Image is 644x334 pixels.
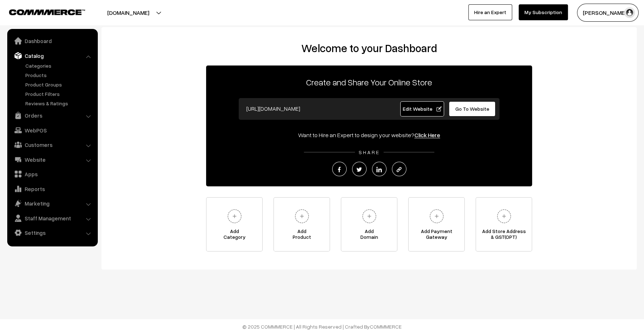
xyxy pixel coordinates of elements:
a: AddCategory [206,197,263,251]
span: Add Store Address & GST(OPT) [476,228,532,243]
img: user [624,7,635,18]
a: Orders [9,109,95,122]
a: Products [24,71,95,79]
a: Apps [9,168,95,181]
span: Go To Website [455,106,489,112]
a: Hire an Expert [468,4,512,20]
a: Catalog [9,49,95,62]
button: [PERSON_NAME] [577,4,639,22]
a: AddDomain [341,197,397,251]
a: Categories [24,62,95,69]
span: Edit Website [403,106,442,112]
a: AddProduct [273,197,330,251]
span: Add Payment Gateway [409,228,464,243]
div: Want to Hire an Expert to design your website? [206,131,532,139]
img: plus.svg [292,206,312,226]
a: Marketing [9,197,95,210]
a: My Subscription [519,4,568,20]
a: Website [9,153,95,166]
img: COMMMERCE [9,9,85,15]
a: Product Groups [24,81,95,88]
p: Create and Share Your Online Store [206,76,532,89]
a: Product Filters [24,90,95,98]
a: Customers [9,138,95,151]
a: Go To Website [449,101,495,117]
a: COMMMERCE [9,7,72,16]
a: Settings [9,226,95,239]
a: Add PaymentGateway [408,197,465,251]
a: COMMMERCE [370,324,402,330]
span: SHARE [355,149,384,155]
span: Add Category [206,228,262,243]
a: Staff Management [9,212,95,225]
h2: Welcome to your Dashboard [109,42,630,55]
img: plus.svg [494,206,514,226]
a: Edit Website [400,101,444,117]
button: [DOMAIN_NAME] [82,4,175,22]
img: plus.svg [427,206,447,226]
a: Click Here [414,131,440,139]
img: plus.svg [359,206,379,226]
span: Add Domain [341,228,397,243]
a: Add Store Address& GST(OPT) [476,197,532,251]
a: Dashboard [9,34,95,47]
span: Add Product [274,228,330,243]
a: Reviews & Ratings [24,100,95,107]
a: WebPOS [9,124,95,137]
img: plus.svg [225,206,244,226]
a: Reports [9,182,95,195]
